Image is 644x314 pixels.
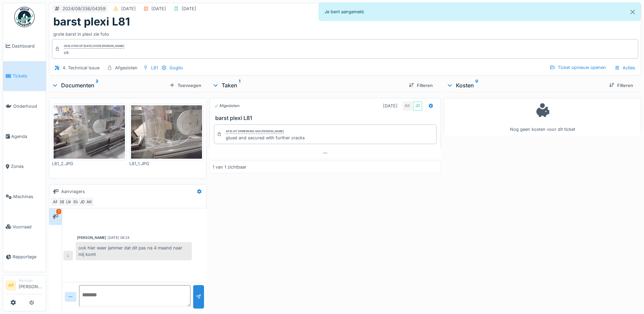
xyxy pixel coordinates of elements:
[3,91,46,121] a: Onderhoud
[3,121,46,152] a: Agenda
[212,81,403,89] div: Taken
[448,101,637,133] div: Nog geen kosten voor dit ticket
[71,197,80,207] div: SV
[547,63,609,72] div: Ticket opnieuw openen
[3,242,46,272] a: Rapportage
[3,152,46,182] a: Zones
[151,65,158,71] div: L81
[129,160,204,167] div: L81_1.JPG
[13,254,43,260] span: Rapportage
[406,81,436,90] div: Filteren
[52,81,167,89] div: Documenten
[13,224,43,230] span: Voorraad
[64,44,124,49] div: Gesloten op [DATE] door [PERSON_NAME]
[239,81,240,89] sup: 1
[108,235,130,240] div: [DATE] 08:24
[319,3,641,21] div: Je bent aangemeld.
[3,61,46,91] a: Tickets
[213,164,246,170] div: 1 van 1 zichtbaar
[85,197,94,207] div: AK
[19,278,43,293] li: [PERSON_NAME]
[62,65,99,71] div: 4. Technical issue
[115,65,137,71] div: Afgesloten
[214,103,240,109] div: Afgesloten
[215,115,438,121] h3: barst plexi L81
[53,28,637,37] div: grote barst in plexi zie foto
[12,43,43,49] span: Dashboard
[611,63,638,73] div: Acties
[131,105,202,159] img: zpk4s1h620716cdhfhz431hflm07
[51,197,60,207] div: AP
[446,81,604,89] div: Kosten
[19,278,43,283] div: Manager
[151,5,166,12] div: [DATE]
[625,3,640,21] button: Close
[606,81,636,90] div: Filteren
[13,103,43,109] span: Onderhoud
[167,81,204,90] div: Toevoegen
[6,280,16,291] li: AP
[54,105,125,159] img: nf8lqco5tbaguhsmndkiqmhgc1vh
[383,103,398,109] div: [DATE]
[52,160,127,167] div: L81_2.JPG
[11,163,43,170] span: Zones
[226,135,305,141] div: glued and secured with further cracks
[3,31,46,61] a: Dashboard
[226,129,284,134] div: Afsluit opmerking van [PERSON_NAME]
[77,235,106,240] div: [PERSON_NAME]
[14,7,35,27] img: Badge_color-CXgf-gQk.svg
[64,197,74,207] div: LM
[403,101,412,111] div: AK
[57,197,67,207] div: GE
[3,181,46,212] a: Machines
[13,193,43,200] span: Machines
[3,212,46,242] a: Voorraad
[13,73,43,79] span: Tickets
[63,251,73,260] div: L
[53,15,130,28] h1: barst plexi L81
[76,242,192,260] div: ook hier weer jammer dat dit pas na 4 maand naar mij komt
[121,5,136,12] div: [DATE]
[413,101,422,111] div: JD
[56,209,61,214] div: 1
[61,188,85,195] div: Aanvragers
[96,81,98,89] sup: 2
[169,65,183,71] div: Goglio
[64,49,124,56] div: ok
[182,5,196,12] div: [DATE]
[6,278,43,294] a: AP Manager[PERSON_NAME]
[11,133,43,140] span: Agenda
[62,5,106,12] div: 2024/09/336/04359
[78,197,87,207] div: JD
[475,81,478,89] sup: 0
